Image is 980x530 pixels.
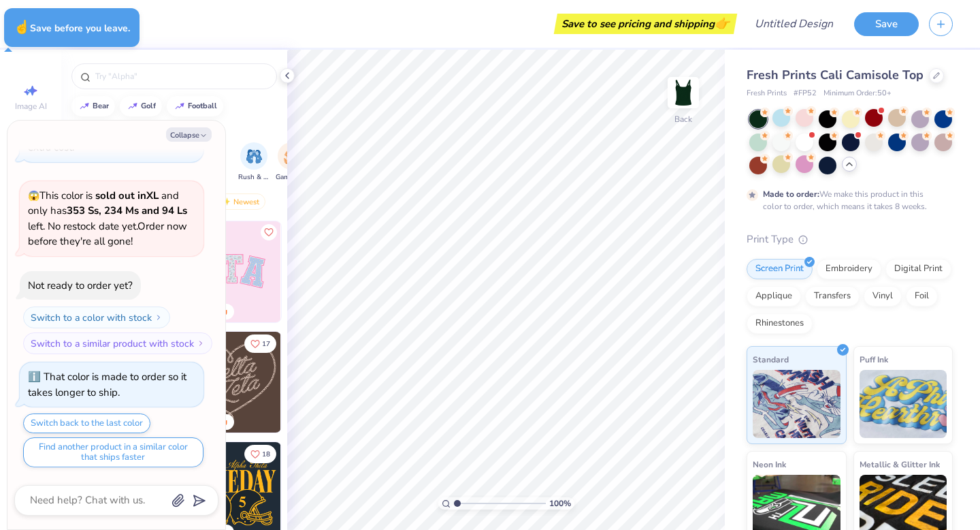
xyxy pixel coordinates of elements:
img: Switch to a similar product with stock [197,339,205,347]
button: Switch to a color with stock [23,307,170,328]
img: Game Day Image [284,149,299,164]
input: Try "Alpha" [94,69,268,83]
span: Standard [753,352,789,367]
div: golf [141,102,156,110]
div: Screen Print [747,259,813,279]
button: Like [244,334,276,353]
div: Applique [747,286,801,307]
span: 17 [262,341,270,347]
strong: 353 Ss, 234 Ms and 94 Ls [67,204,187,217]
button: Switch back to the last color [23,414,150,433]
span: Puff Ink [860,352,888,367]
span: Game Day [276,172,307,183]
button: golf [120,96,162,116]
button: Like [244,445,276,463]
div: Not ready to order yet? [28,279,133,292]
img: 5ee11766-d822-42f5-ad4e-763472bf8dcf [280,221,381,322]
div: Digital Print [885,259,951,279]
img: 12710c6a-dcc0-49ce-8688-7fe8d5f96fe2 [180,332,281,433]
button: Switch to a similar product with stock [23,332,212,354]
strong: sold out in XL [95,189,159,202]
span: Rush & Bid [238,172,269,183]
img: trend_line.gif [174,102,185,110]
div: Foil [906,286,938,307]
span: Image AI [15,101,47,112]
div: Save to see pricing and shipping [557,14,734,34]
span: 😱 [28,189,39,202]
button: filter button [238,142,269,183]
img: 9980f5e8-e6a1-4b4a-8839-2b0e9349023c [180,221,281,322]
span: This color is and only has left . No restock date yet. Order now before they're all gone! [28,189,187,249]
button: Like [261,224,277,240]
strong: Made to order: [763,189,819,200]
div: Print Type [747,232,953,247]
input: Untitled Design [744,10,844,37]
span: # FP52 [794,88,817,99]
span: 100 % [549,497,571,510]
button: Save [854,12,919,36]
div: Vinyl [864,286,902,307]
div: Transfers [805,286,860,307]
div: football [188,102,217,110]
img: Back [670,79,697,106]
button: Collapse [166,127,212,142]
img: ead2b24a-117b-4488-9b34-c08fd5176a7b [280,332,381,433]
img: trend_line.gif [127,102,138,110]
span: Fresh Prints [747,88,787,99]
div: filter for Game Day [276,142,307,183]
span: Neon Ink [753,457,786,471]
div: Newest [214,193,265,210]
span: 👉 [715,15,730,31]
span: Fresh Prints Cali Camisole Top [747,67,924,83]
img: Puff Ink [860,370,947,438]
button: football [167,96,223,116]
div: Back [674,113,692,125]
div: Embroidery [817,259,881,279]
img: Rush & Bid Image [246,149,262,164]
span: Metallic & Glitter Ink [860,457,940,471]
div: Rhinestones [747,313,813,334]
span: Minimum Order: 50 + [823,88,892,99]
button: Find another product in a similar color that ships faster [23,437,203,467]
button: filter button [276,142,307,183]
img: trend_line.gif [79,102,90,110]
div: We make this product in this color to order, which means it takes 8 weeks. [763,188,930,213]
div: filter for Rush & Bid [238,142,269,183]
span: 18 [262,451,270,458]
img: Standard [753,370,840,438]
img: Switch to a color with stock [154,313,163,322]
div: That color is made to order so it takes longer to ship. [28,370,186,399]
button: bear [71,96,115,116]
div: bear [93,102,109,110]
